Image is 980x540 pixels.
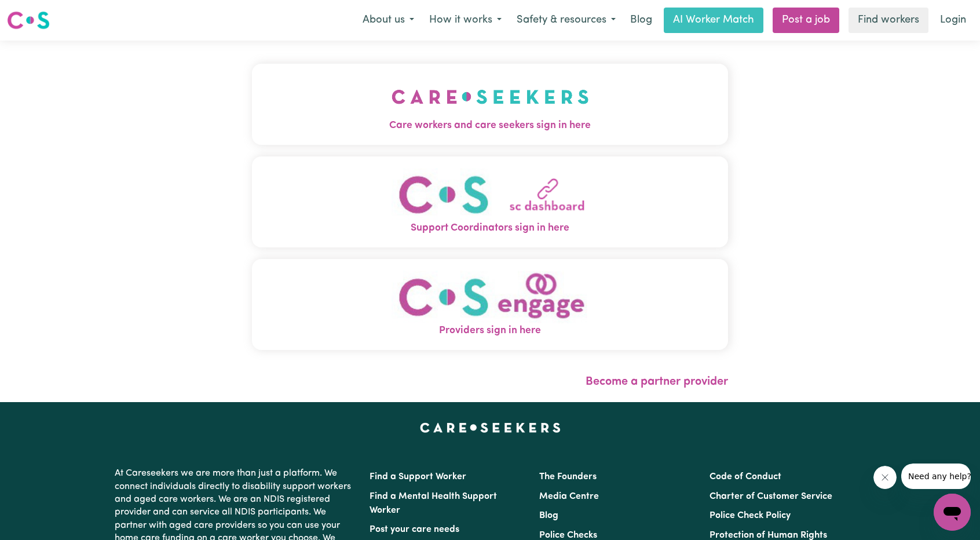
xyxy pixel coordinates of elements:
[873,466,897,489] iframe: Close message
[849,8,928,33] a: Find workers
[422,8,509,32] button: How it works
[934,494,971,531] iframe: Button to launch messaging window
[252,156,728,247] button: Support Coordinators sign in here
[370,492,497,515] a: Find a Mental Health Support Worker
[623,8,659,33] a: Blog
[355,8,422,32] button: About us
[710,472,781,481] a: Code of Conduct
[252,221,728,236] span: Support Coordinators sign in here
[710,511,791,520] a: Police Check Policy
[901,464,971,489] iframe: Message from company
[7,8,70,17] span: Need any help?
[933,8,973,33] a: Login
[539,511,558,520] a: Blog
[7,10,50,31] img: Careseekers logo
[370,525,459,534] a: Post your care needs
[252,323,728,338] span: Providers sign in here
[773,8,839,33] a: Post a job
[7,7,50,34] a: Careseekers logo
[252,259,728,350] button: Providers sign in here
[664,8,763,33] a: AI Worker Match
[420,423,561,432] a: Careseekers home page
[252,64,728,145] button: Care workers and care seekers sign in here
[539,531,597,540] a: Police Checks
[252,118,728,133] span: Care workers and care seekers sign in here
[710,492,832,501] a: Charter of Customer Service
[509,8,623,32] button: Safety & resources
[710,531,827,540] a: Protection of Human Rights
[370,472,466,481] a: Find a Support Worker
[539,472,597,481] a: The Founders
[539,492,599,501] a: Media Centre
[586,376,728,388] a: Become a partner provider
